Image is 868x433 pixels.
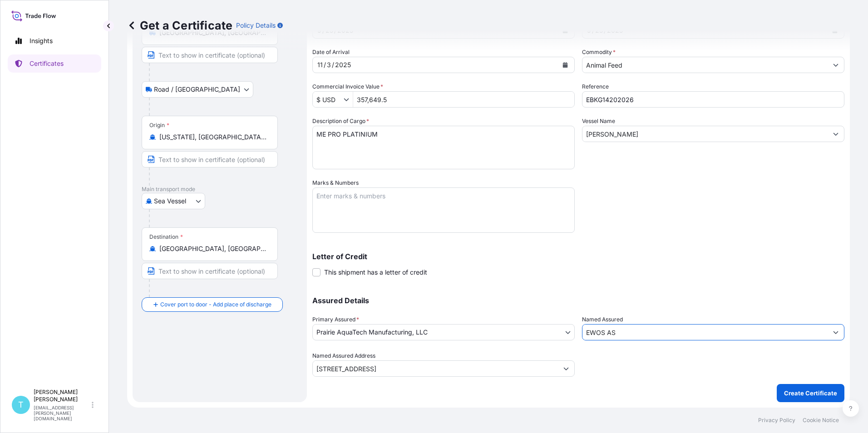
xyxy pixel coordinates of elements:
div: month, [316,59,324,70]
label: Description of Cargo [312,117,369,126]
input: Enter amount [353,91,574,108]
label: Commercial Invoice Value [312,82,383,91]
p: Get a Certificate [127,18,232,33]
button: Prairie AquaTech Manufacturing, LLC [312,324,575,340]
span: This shipment has a letter of credit [324,268,427,277]
a: Privacy Policy [758,417,795,424]
input: Text to appear on certificate [142,47,278,63]
input: Text to appear on certificate [142,151,278,167]
p: Letter of Credit [312,253,844,260]
span: Date of Arrival [312,48,350,57]
input: Enter booking reference [582,91,844,108]
label: Commodity [582,48,616,57]
div: / [332,59,334,70]
button: Show suggestions [344,95,353,104]
input: Destination [159,244,266,253]
input: Origin [159,133,266,142]
button: Show suggestions [558,360,574,377]
button: Create Certificate [777,384,844,402]
p: Create Certificate [784,389,837,398]
span: Primary Assured [312,315,359,324]
div: day, [326,59,332,70]
div: Origin [149,122,169,129]
input: Assured Name [582,324,828,340]
a: Certificates [8,54,101,73]
span: Prairie AquaTech Manufacturing, LLC [316,328,428,337]
button: Show suggestions [828,126,844,142]
input: Named Assured Address [313,360,558,377]
p: Policy Details [236,21,276,30]
p: Certificates [30,59,64,68]
p: Assured Details [312,297,844,304]
label: Named Assured Address [312,351,375,360]
a: Insights [8,32,101,50]
input: Commercial Invoice Value [313,91,344,108]
input: Type to search vessel name or IMO [582,126,828,142]
button: Select transport [142,81,253,98]
a: Cookie Notice [803,417,839,424]
input: Type to search commodity [582,57,828,73]
label: Vessel Name [582,117,615,126]
span: Road / [GEOGRAPHIC_DATA] [154,85,240,94]
div: Destination [149,233,183,241]
button: Show suggestions [828,324,844,340]
button: Show suggestions [828,57,844,73]
span: Sea Vessel [154,197,186,206]
div: year, [334,59,352,70]
p: Insights [30,36,53,45]
label: Named Assured [582,315,623,324]
label: Marks & Numbers [312,178,359,187]
button: Cover port to door - Add place of discharge [142,297,283,312]
input: Text to appear on certificate [142,263,278,279]
label: Reference [582,82,609,91]
div: / [324,59,326,70]
p: [EMAIL_ADDRESS][PERSON_NAME][DOMAIN_NAME] [34,405,90,421]
span: T [18,400,24,409]
p: Main transport mode [142,186,298,193]
p: [PERSON_NAME] [PERSON_NAME] [34,389,90,403]
button: Select transport [142,193,205,209]
span: Cover port to door - Add place of discharge [160,300,271,309]
button: Calendar [558,58,572,72]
